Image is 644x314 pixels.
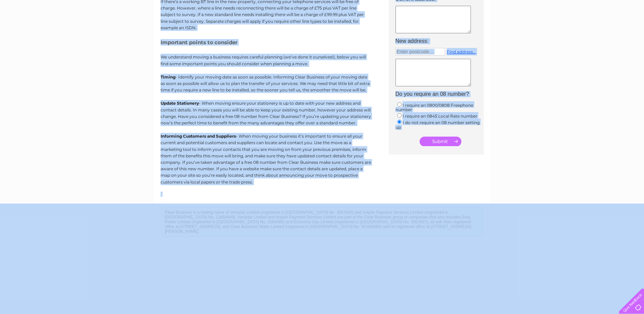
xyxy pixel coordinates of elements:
[516,3,563,12] a: 0333 014 3131
[541,29,556,34] a: Energy
[161,134,236,139] b: Informing Customers and Suppliers
[525,29,537,34] a: Water
[560,29,581,34] a: Telecoms
[161,133,371,185] p: - When moving your business it’s important to ensure all your current and potential customers and...
[392,89,487,99] th: Do you require an 08 number?
[392,100,487,132] td: I require an 0800/0808 Freephone number I require an 0845 Local Rate number I do not require an 0...
[622,29,638,34] a: Log out
[161,74,176,80] b: Timing
[599,29,615,34] a: Contact
[162,4,483,33] div: Clear Business is a trading name of Verastar Limited (registered in [GEOGRAPHIC_DATA] No. 3667643...
[161,101,199,106] b: Update Stationery
[161,39,371,45] h5: Important points to consider
[161,100,371,126] p: - When moving ensure your stationery is up to date with your new address and contact details. In ...
[585,29,595,34] a: Blog
[420,137,461,146] input: Submit
[161,54,371,67] p: We understand moving a business requires careful planning (we’ve done it ourselves!), below you w...
[392,36,487,46] th: New address:
[161,74,371,93] p: - Identify your moving date as soon as possible. Informing Clear Business of your moving date as ...
[447,49,476,54] a: Find address...
[22,18,57,38] img: logo.png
